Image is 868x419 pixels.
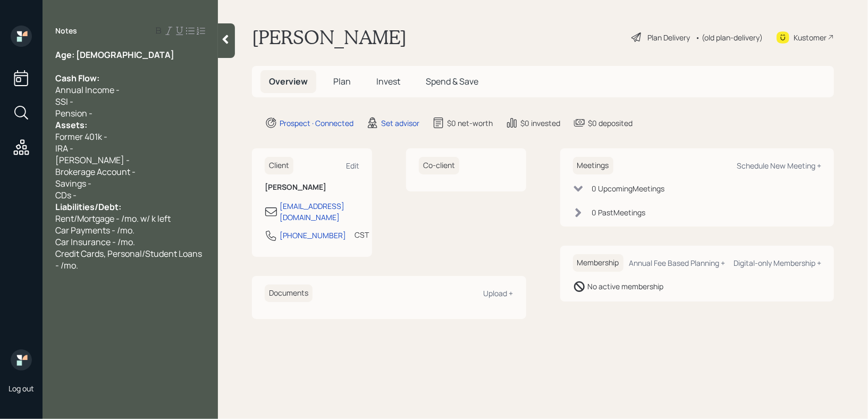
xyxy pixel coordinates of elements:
span: Cash Flow: [55,72,99,84]
span: Credit Cards, Personal/Student Loans - /mo. [55,248,204,271]
span: Pension - [55,107,92,119]
span: Liabilities/Debt: [55,201,121,213]
h6: [PERSON_NAME] [265,183,359,192]
span: [PERSON_NAME] - [55,154,130,166]
span: Car Payments - /mo. [55,224,134,236]
div: Schedule New Meeting + [737,161,821,171]
div: Log out [9,383,34,393]
div: Upload + [484,288,513,298]
img: retirable_logo.png [11,349,32,371]
span: Annual Income - [55,84,120,96]
div: Digital-only Membership + [734,258,821,268]
h6: Membership [573,254,623,272]
span: Plan [333,76,351,87]
div: $0 net-worth [447,118,493,129]
div: Set advisor [381,118,419,129]
div: [PHONE_NUMBER] [280,230,346,241]
span: Car Insurance - /mo. [55,236,135,248]
h1: [PERSON_NAME] [252,26,407,49]
span: Brokerage Account - [55,166,136,178]
div: Annual Fee Based Planning + [629,258,725,268]
div: • (old plan-delivery) [695,32,763,43]
div: $0 deposited [588,118,633,129]
label: Notes [55,26,77,36]
div: CST [355,229,369,240]
span: Age: [DEMOGRAPHIC_DATA] [55,49,174,61]
div: Edit [346,161,359,171]
div: 0 Past Meeting s [592,207,646,218]
div: [EMAIL_ADDRESS][DOMAIN_NAME] [280,200,359,223]
div: 0 Upcoming Meeting s [592,183,665,194]
span: Savings - [55,178,91,189]
span: CDs - [55,189,77,201]
span: Invest [376,76,400,87]
span: Rent/Mortgage - /mo. w/ k left [55,213,171,224]
div: Prospect · Connected [280,118,353,129]
div: $0 invested [520,118,560,129]
span: Overview [269,76,308,87]
span: Former 401k - [55,131,107,143]
h6: Meetings [573,157,613,174]
div: Plan Delivery [647,32,690,43]
h6: Co-client [419,157,459,174]
div: No active membership [588,281,664,292]
span: IRA - [55,143,73,154]
div: Kustomer [794,32,827,43]
h6: Client [265,157,293,174]
span: Spend & Save [426,76,478,87]
span: Assets: [55,119,87,131]
h6: Documents [265,284,313,302]
span: SSI - [55,96,73,107]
